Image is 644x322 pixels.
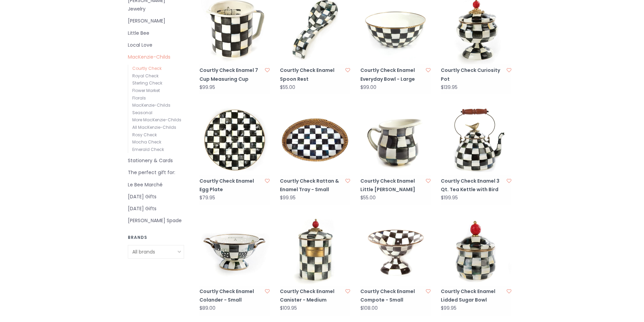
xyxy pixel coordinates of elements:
div: $108.00 [360,306,378,311]
h3: Brands [128,235,184,240]
a: Add to wishlist [265,288,270,295]
div: $139.95 [441,85,458,90]
img: MacKenzie-Childs Courtly Check Enamel Compote - Small [360,215,431,286]
a: Local Love [128,41,184,49]
a: All MacKenzie-Childs [132,124,176,130]
a: Courtly Check Enamel Spoon Rest [280,66,343,83]
a: Little Bee [128,29,184,37]
a: [DATE] Gifts [128,204,184,213]
a: Rosy Check [132,132,157,138]
img: MacKenzie-Childs Courtly Check Enamel 3 Qt. Tea Kettle with Bird [441,105,511,175]
img: MacKenzie-Childs Courtly Check Enamel Canister - Medium [280,215,350,286]
img: MacKenzie-Childs Courtly Check Enamel Colander - Small [199,215,270,286]
img: MacKenzie-Childs Courtly Check Enamel Little Creamer [360,105,431,175]
a: Flower Market [132,88,160,93]
a: Courtly Check Enamel 3 Qt. Tea Kettle with Bird [441,177,504,194]
a: Courtly Check Curiosity Pot [441,66,504,83]
a: More MacKenzie-Childs [132,117,181,123]
a: Royal Check [132,73,159,79]
img: MacKenzie-Childs Courtly Check Enamel Egg Plate [199,105,270,175]
a: Add to wishlist [345,67,350,74]
a: Florals [132,95,146,101]
div: $79.95 [199,195,215,200]
img: MacKenzie-Childs Courtly Check Enamel Lidded Sugar Bowl [441,215,511,286]
div: $99.95 [199,85,215,90]
a: MacKenzie-Childs Seasonal [132,102,170,116]
a: Add to wishlist [345,178,350,184]
div: $99.95 [280,195,296,200]
a: Emerald Check [132,147,164,152]
a: MacKenzie-Childs [128,53,184,61]
a: Le Bee Marché [128,181,184,189]
a: Add to wishlist [265,67,270,74]
a: Add to wishlist [426,178,431,184]
a: Add to wishlist [507,288,511,295]
div: $99.95 [441,306,456,311]
div: $55.00 [360,195,376,200]
a: Add to wishlist [265,178,270,184]
a: [PERSON_NAME] Spade [128,216,184,225]
a: [DATE] Gifts [128,193,184,201]
a: Courtly Check Enamel Lidded Sugar Bowl [441,287,504,304]
a: Courtly Check Enamel Everyday Bowl - Large [360,66,424,83]
a: [PERSON_NAME] [128,17,184,25]
a: Courtly Check Enamel Compote - Small [360,287,424,304]
a: Add to wishlist [507,67,511,74]
a: Stationery & Cards [128,156,184,165]
a: Courtly Check Enamel Canister - Medium [280,287,343,304]
a: Sterling Check [132,80,162,86]
div: $109.95 [280,306,297,311]
a: Courtly Check Enamel 7 Cup Measuring Cup [199,66,263,83]
div: $99.00 [360,85,376,90]
div: $199.95 [441,195,458,200]
div: $55.00 [280,85,295,90]
a: Add to wishlist [345,288,350,295]
img: MacKenzie-Childs Courtly Check Rattan & Enamel Tray - Small [280,105,350,175]
div: $89.00 [199,306,215,311]
a: Add to wishlist [426,67,431,74]
a: Courtly Check Enamel Colander - Small [199,287,263,304]
a: The perfect gift for: [128,168,184,177]
a: Courtly Check [132,65,162,71]
a: Courtly Check Enamel Little [PERSON_NAME] [360,177,424,194]
a: Courtly Check Rattan & Enamel Tray - Small [280,177,343,194]
a: Mocha Check [132,139,161,145]
a: Courtly Check Enamel Egg Plate [199,177,263,194]
a: Add to wishlist [507,178,511,184]
a: Add to wishlist [426,288,431,295]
